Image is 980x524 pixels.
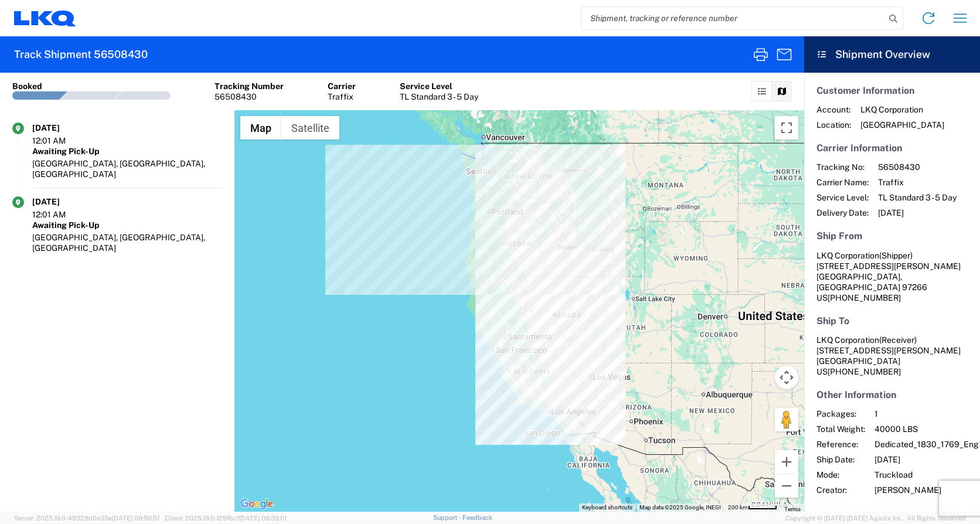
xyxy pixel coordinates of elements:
[816,485,865,495] span: Creator:
[581,7,885,29] input: Shipment, tracking or reference number
[32,196,91,207] div: [DATE]
[828,293,901,302] span: [PHONE_NUMBER]
[32,135,91,146] div: 12:01 AM
[816,250,968,303] address: [GEOGRAPHIC_DATA], [GEOGRAPHIC_DATA] 97266 US
[32,209,91,220] div: 12:01 AM
[816,335,968,377] address: [GEOGRAPHIC_DATA] US
[14,515,159,522] span: Server: 2025.19.0-49328d0a35e
[112,515,159,522] span: [DATE] 09:50:51
[878,192,957,203] span: TL Standard 3 - 5 Day
[816,177,869,188] span: Carrier Name:
[32,232,222,253] div: [GEOGRAPHIC_DATA], [GEOGRAPHIC_DATA], [GEOGRAPHIC_DATA]
[239,515,287,522] span: [DATE] 09:39:01
[879,335,917,345] span: (Receiver)
[816,207,869,218] span: Delivery Date:
[878,177,957,188] span: Traffix
[816,454,865,465] span: Ship Date:
[328,91,356,102] div: Traffix
[816,424,865,434] span: Total Weight:
[237,496,276,512] img: Google
[816,251,879,260] span: LKQ Corporation
[215,91,284,102] div: 56508430
[775,450,798,474] button: Zoom in
[14,47,148,62] h2: Track Shipment 56508430
[32,123,91,133] div: [DATE]
[828,367,901,376] span: [PHONE_NUMBER]
[400,91,478,102] div: TL Standard 3 - 5 Day
[32,220,222,230] div: Awaiting Pick-Up
[785,513,966,523] span: Copyright © [DATE]-[DATE] Agistix Inc., All Rights Reserved
[816,315,968,326] h5: Ship To
[784,506,801,512] a: Terms
[816,120,851,130] span: Location:
[816,439,865,450] span: Reference:
[165,515,287,522] span: Client: 2025.19.0-129fbcf
[804,36,980,73] header: Shipment Overview
[816,469,865,480] span: Mode:
[816,261,961,271] span: [STREET_ADDRESS][PERSON_NAME]
[878,207,957,218] span: [DATE]
[816,192,869,203] span: Service Level:
[639,504,721,511] span: Map data ©2025 Google, INEGI
[816,142,968,154] h5: Carrier Information
[860,120,944,130] span: [GEOGRAPHIC_DATA]
[775,408,798,431] button: Drag Pegman onto the map to open Street View
[860,104,944,115] span: LKQ Corporation
[240,116,281,139] button: Show street map
[433,514,462,521] a: Support
[816,162,869,172] span: Tracking No:
[237,496,276,512] a: Open this area in Google Maps (opens a new window)
[32,146,222,156] div: Awaiting Pick-Up
[12,81,42,91] div: Booked
[462,514,492,521] a: Feedback
[724,503,781,512] button: Map Scale: 200 km per 46 pixels
[816,409,865,419] span: Packages:
[879,251,913,260] span: (Shipper)
[816,104,851,115] span: Account:
[775,366,798,389] button: Map camera controls
[775,474,798,498] button: Zoom out
[816,85,968,96] h5: Customer Information
[328,81,356,91] div: Carrier
[816,230,968,241] h5: Ship From
[775,116,798,139] button: Toggle fullscreen view
[281,116,339,139] button: Show satellite imagery
[215,81,284,91] div: Tracking Number
[400,81,478,91] div: Service Level
[728,504,748,511] span: 200 km
[582,503,632,512] button: Keyboard shortcuts
[816,335,961,355] span: LKQ Corporation [STREET_ADDRESS][PERSON_NAME]
[32,158,222,179] div: [GEOGRAPHIC_DATA], [GEOGRAPHIC_DATA], [GEOGRAPHIC_DATA]
[878,162,957,172] span: 56508430
[816,389,968,400] h5: Other Information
